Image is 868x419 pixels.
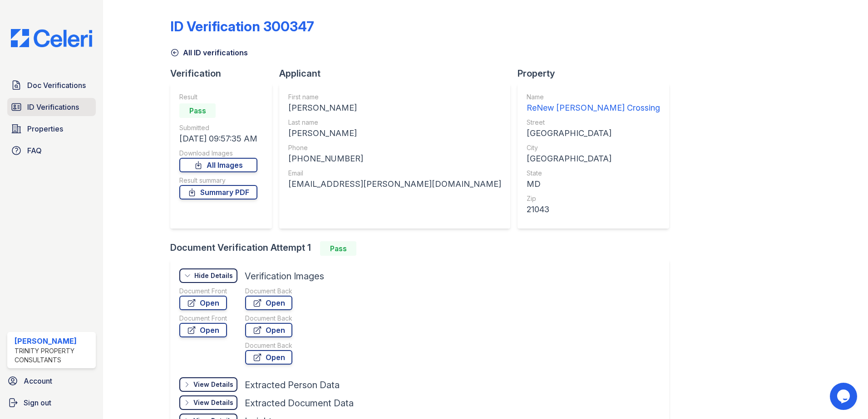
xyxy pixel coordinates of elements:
div: [PERSON_NAME] [288,127,501,140]
a: ID Verifications [7,98,96,116]
a: All Images [179,158,257,172]
span: Sign out [24,397,51,408]
div: Submitted [179,123,257,132]
div: Pass [179,103,216,118]
div: [PHONE_NUMBER] [288,152,501,165]
div: ID Verification 300347 [170,18,314,34]
div: Verification [170,67,279,80]
span: ID Verifications [27,102,79,112]
div: Document Front [179,314,227,323]
div: Document Back [245,341,292,350]
div: Document Front [179,287,227,296]
div: Result [179,93,257,102]
a: Open [245,350,292,365]
div: ReNew [PERSON_NAME] Crossing [527,102,660,114]
div: [PERSON_NAME] [15,336,92,346]
div: Zip [527,194,660,203]
a: Open [179,323,227,337]
div: Street [527,118,660,127]
a: Open [245,323,292,337]
a: Name ReNew [PERSON_NAME] Crossing [527,93,660,114]
div: Phone [288,143,501,152]
div: [GEOGRAPHIC_DATA] [527,127,660,140]
div: Download Images [179,149,257,158]
div: Name [527,93,660,102]
div: Email [288,169,501,178]
div: Verification Images [245,270,324,283]
div: Applicant [279,67,518,80]
a: Sign out [4,394,99,412]
div: Document Verification Attempt 1 [170,241,676,256]
a: FAQ [7,141,96,160]
a: Summary PDF [179,185,257,200]
div: [PERSON_NAME] [288,102,501,114]
a: Open [179,296,227,310]
div: Hide Details [194,271,233,280]
div: Property [518,67,676,80]
a: Doc Verifications [7,76,96,94]
div: [GEOGRAPHIC_DATA] [527,152,660,165]
div: [DATE] 09:57:35 AM [179,132,257,145]
div: Extracted Person Data [245,379,340,391]
span: Doc Verifications [27,80,86,91]
div: Last name [288,118,501,127]
div: Trinity Property Consultants [15,346,92,365]
div: Document Back [245,287,292,296]
div: Extracted Document Data [245,397,354,409]
img: CE_Logo_Blue-a8612792a0a2168367f1c8372b55b34899dd931a85d93a1a3d3e32e68fde9ad4.png [4,29,99,47]
div: First name [288,93,501,102]
div: State [527,169,660,178]
div: Pass [320,241,356,256]
div: View Details [193,398,233,407]
div: Document Back [245,314,292,323]
span: Properties [27,123,63,134]
div: 21043 [527,203,660,216]
span: FAQ [27,145,42,156]
a: All ID verifications [170,47,248,58]
div: View Details [193,380,233,389]
div: City [527,143,660,152]
a: Open [245,296,292,310]
div: [EMAIL_ADDRESS][PERSON_NAME][DOMAIN_NAME] [288,178,501,190]
a: Account [4,372,99,390]
span: Account [24,375,52,386]
div: Result summary [179,176,257,185]
iframe: chat widget [830,383,859,410]
div: MD [527,178,660,190]
a: Properties [7,120,96,138]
